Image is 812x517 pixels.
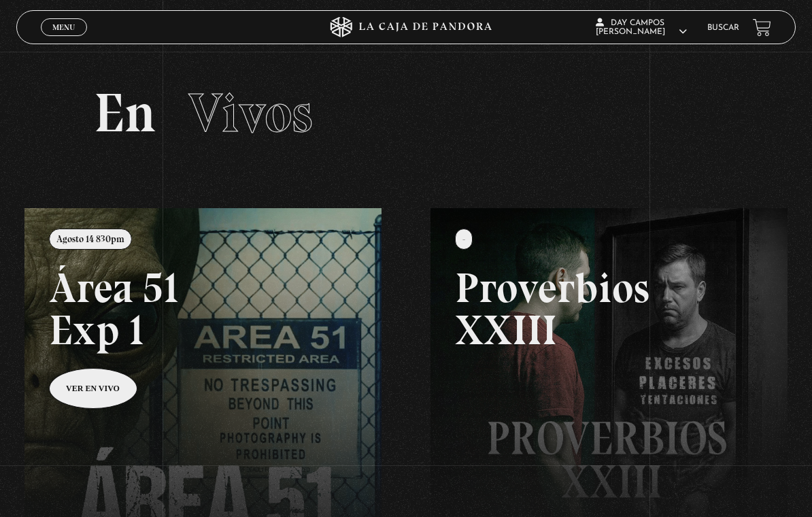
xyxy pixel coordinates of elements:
[596,19,687,36] span: Day Campos [PERSON_NAME]
[188,80,313,146] span: Vivos
[94,86,717,140] h2: En
[707,24,739,32] a: Buscar
[52,23,75,31] span: Menu
[48,35,80,44] span: Cerrar
[753,18,771,37] a: View your shopping cart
